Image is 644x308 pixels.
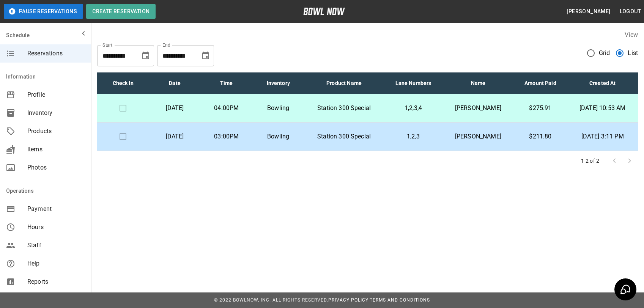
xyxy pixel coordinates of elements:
[390,132,436,141] p: 1,2,3
[27,127,85,136] span: Products
[581,157,599,165] p: 1-2 of 2
[138,48,153,63] button: Choose date, selected date is Sep 19, 2025
[628,49,638,58] span: List
[27,163,85,172] span: Photos
[384,72,442,94] th: Lane Numbers
[370,297,430,303] a: Terms and Conditions
[201,72,252,94] th: Time
[303,8,345,15] img: logo
[198,48,213,63] button: Choose date, selected date is Oct 19, 2025
[573,132,632,141] p: [DATE] 3:11 PM
[27,49,85,58] span: Reservations
[442,72,513,94] th: Name
[258,104,298,113] p: Bowling
[564,5,613,19] button: [PERSON_NAME]
[27,145,85,154] span: Items
[258,132,298,141] p: Bowling
[97,72,149,94] th: Check In
[155,132,194,141] p: [DATE]
[4,4,83,19] button: Pause Reservations
[149,72,200,94] th: Date
[328,297,368,303] a: Privacy Policy
[625,31,638,38] label: View
[27,259,85,268] span: Help
[207,104,246,113] p: 04:00PM
[214,297,328,303] span: © 2022 BowlNow, Inc. All Rights Reserved.
[310,104,378,113] p: Station 300 Special
[573,104,632,113] p: [DATE] 10:53 AM
[617,5,644,19] button: Logout
[155,104,194,113] p: [DATE]
[27,204,85,214] span: Payment
[252,72,304,94] th: Inventory
[27,277,85,286] span: Reports
[310,132,378,141] p: Station 300 Special
[599,49,610,58] span: Grid
[304,72,384,94] th: Product Name
[27,223,85,232] span: Hours
[449,132,507,141] p: [PERSON_NAME]
[390,104,436,113] p: 1,2,3,4
[514,72,567,94] th: Amount Paid
[449,104,507,113] p: [PERSON_NAME]
[27,108,85,118] span: Inventory
[86,4,156,19] button: Create Reservation
[520,104,561,113] p: $275.91
[207,132,246,141] p: 03:00PM
[27,90,85,99] span: Profile
[520,132,561,141] p: $211.80
[567,72,638,94] th: Created At
[27,241,85,250] span: Staff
